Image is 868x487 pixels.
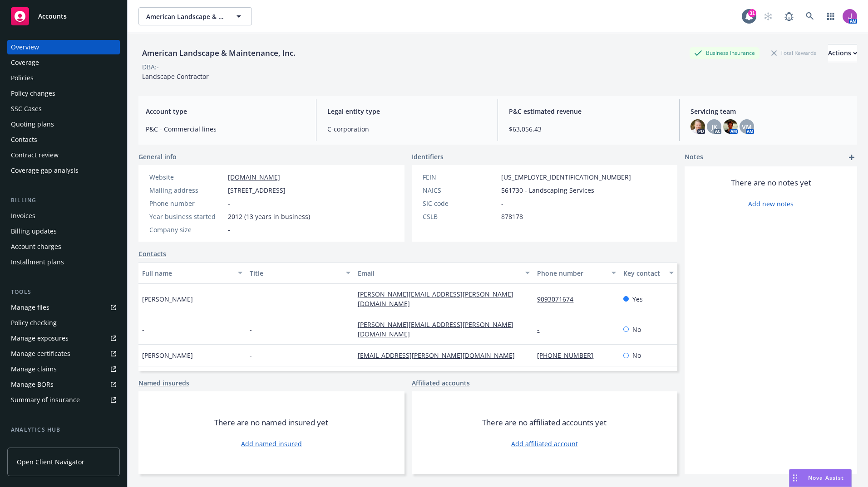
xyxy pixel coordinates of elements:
span: [PERSON_NAME] [142,351,193,360]
a: Search [801,7,819,25]
a: Accounts [7,4,120,29]
span: - [250,294,252,304]
span: No [632,325,641,334]
a: Coverage [7,55,120,70]
a: Contacts [138,249,166,258]
span: Identifiers [412,152,444,161]
a: Policy changes [7,86,120,101]
span: - [501,199,503,208]
a: Named insureds [138,378,189,388]
a: Manage claims [7,362,120,376]
span: P&C - Commercial lines [146,124,305,134]
div: Website [149,172,224,182]
div: Actions [828,44,857,62]
a: Add new notes [748,199,794,209]
span: [PERSON_NAME] [142,294,193,304]
div: Drag to move [789,469,801,487]
button: Email [354,262,534,284]
span: Landscape Contractor [142,72,209,81]
span: No [632,351,641,360]
a: Coverage gap analysis [7,163,120,178]
span: There are no affiliated accounts yet [482,417,607,428]
a: Loss summary generator [7,438,120,453]
div: Policies [11,71,34,85]
a: Manage files [7,300,120,315]
div: Key contact [623,268,664,278]
span: - [250,325,252,334]
a: Policies [7,71,120,85]
div: 31 [748,9,756,17]
div: Analytics hub [7,425,120,434]
div: Company size [149,225,224,234]
a: Account charges [7,239,120,254]
div: Phone number [149,199,224,208]
button: Key contact [620,262,677,284]
a: Billing updates [7,224,120,239]
a: Quoting plans [7,117,120,131]
span: 2012 (13 years in business) [228,212,310,221]
div: Billing updates [11,224,57,239]
span: 561730 - Landscaping Services [501,185,594,195]
div: Coverage gap analysis [11,163,79,178]
div: Billing [7,196,120,205]
span: American Landscape & Maintenance, Inc. [146,12,225,21]
span: $63,056.43 [509,124,668,134]
span: 878178 [501,212,523,221]
a: Manage certificates [7,346,120,361]
img: photo [690,119,705,134]
div: SSC Cases [11,102,42,116]
div: Policy checking [11,316,57,330]
div: NAICS [423,185,498,195]
div: Policy changes [11,86,55,101]
a: [PERSON_NAME][EMAIL_ADDRESS][PERSON_NAME][DOMAIN_NAME] [358,290,513,308]
div: Installment plans [11,255,64,269]
a: [PERSON_NAME][EMAIL_ADDRESS][PERSON_NAME][DOMAIN_NAME] [358,320,513,338]
a: Affiliated accounts [412,378,470,388]
a: - [537,325,547,334]
a: [DOMAIN_NAME] [228,173,280,181]
span: Manage exposures [7,331,120,346]
span: JK [711,122,717,131]
div: American Landscape & Maintenance, Inc. [138,47,299,59]
span: P&C estimated revenue [509,107,668,116]
span: - [228,199,230,208]
div: Full name [142,268,232,278]
span: There are no named insured yet [214,417,328,428]
div: Mailing address [149,185,224,195]
span: C-corporation [327,124,487,134]
a: SSC Cases [7,102,120,116]
span: There are no notes yet [731,177,811,188]
span: General info [138,152,177,161]
a: Report a Bug [780,7,798,25]
div: Title [250,268,340,278]
a: [EMAIL_ADDRESS][PERSON_NAME][DOMAIN_NAME] [358,351,522,360]
span: Nova Assist [808,474,844,482]
a: Contract review [7,148,120,162]
button: Phone number [533,262,620,284]
a: Invoices [7,209,120,223]
span: Yes [632,294,643,304]
span: - [250,351,252,360]
span: Account type [146,107,305,116]
div: FEIN [423,172,498,182]
span: [US_EMPLOYER_IDENTIFICATION_NUMBER] [501,172,631,182]
span: Open Client Navigator [17,457,84,467]
div: SIC code [423,199,498,208]
a: [PHONE_NUMBER] [537,351,601,360]
a: Contacts [7,132,120,147]
div: Manage files [11,300,49,315]
div: Invoices [11,209,35,223]
div: Quoting plans [11,117,54,131]
span: - [228,225,230,234]
a: Overview [7,40,120,54]
a: Policy checking [7,316,120,330]
div: DBA: - [142,62,159,72]
div: Contract review [11,148,59,162]
a: Summary of insurance [7,393,120,407]
div: Year business started [149,212,224,221]
img: photo [843,9,857,24]
span: - [142,325,144,334]
button: Nova Assist [789,469,852,487]
div: Phone number [537,268,606,278]
div: Email [358,268,520,278]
